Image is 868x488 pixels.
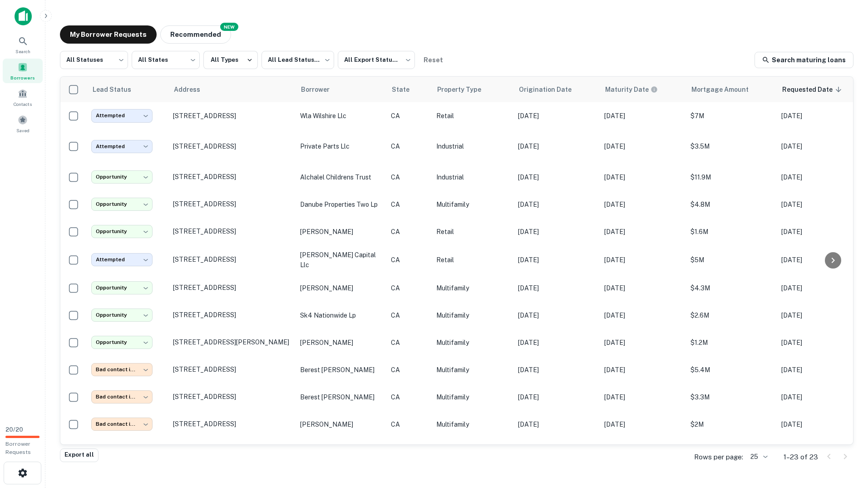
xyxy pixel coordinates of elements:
span: Origination Date [519,84,583,95]
p: [DATE] [781,255,858,265]
a: Contacts [3,85,43,110]
p: alchalel childrens trust [300,172,382,182]
span: Borrower [301,84,341,95]
p: Industrial [436,172,509,182]
a: Search maturing loans [755,52,853,68]
p: $4.8M [690,199,772,209]
span: Saved [16,127,30,134]
p: berest [PERSON_NAME] [300,392,382,402]
div: All States [132,48,200,72]
div: Bad contact info [91,390,153,403]
div: Attempted [91,140,153,153]
p: [STREET_ADDRESS] [173,255,291,264]
p: Rows per page: [694,452,743,463]
p: $11.9M [690,172,772,182]
div: Opportunity [91,225,153,238]
div: Bad contact info [91,418,153,431]
th: Property Type [432,77,513,102]
p: [DATE] [604,338,681,348]
th: State [386,77,432,102]
p: [DATE] [781,172,858,182]
p: Industrial [436,141,509,151]
p: [DATE] [604,199,681,209]
p: [DATE] [518,392,595,402]
p: [DATE] [781,338,858,348]
p: [PERSON_NAME] [300,227,382,237]
div: Attempted [91,253,153,266]
div: All Statuses [60,48,128,72]
p: [DATE] [604,141,681,151]
button: Reset [419,51,448,69]
p: [DATE] [604,111,681,121]
span: Address [174,84,212,95]
p: [PERSON_NAME] [300,338,382,348]
p: [DATE] [781,392,858,402]
p: $5M [690,255,772,265]
span: Borrower Requests [5,441,31,455]
p: $7M [690,111,772,121]
div: Attempted [91,109,153,122]
p: Multifamily [436,199,509,209]
p: [STREET_ADDRESS] [173,142,291,150]
p: [DATE] [518,199,595,209]
p: [STREET_ADDRESS] [173,365,291,373]
p: [DATE] [604,172,681,182]
div: Opportunity [91,281,153,294]
th: Mortgage Amount [686,77,777,102]
div: All Lead Statuses [261,48,334,72]
span: Borrowers [10,74,35,81]
p: sk4 nationwide lp [300,310,382,320]
p: [PERSON_NAME] [300,283,382,293]
p: Multifamily [436,283,509,293]
a: Search [3,32,43,57]
iframe: Chat Widget [823,415,868,459]
span: Mortgage Amount [691,84,760,95]
p: [DATE] [518,141,595,151]
span: Requested Date [782,84,844,95]
div: Maturity dates displayed may be estimated. Please contact the lender for the most accurate maturi... [605,85,658,95]
img: capitalize-icon.png [15,7,32,25]
p: CA [391,111,427,121]
p: [DATE] [781,419,858,429]
p: CA [391,227,427,237]
p: Multifamily [436,310,509,320]
p: $3.5M [690,141,772,151]
p: $5.4M [690,365,772,375]
p: [DATE] [518,419,595,429]
p: [DATE] [518,283,595,293]
button: All Types [203,51,258,69]
p: [DATE] [518,172,595,182]
span: State [392,84,421,95]
span: Maturity dates displayed may be estimated. Please contact the lender for the most accurate maturi... [605,85,670,95]
p: [DATE] [518,365,595,375]
p: [DATE] [604,365,681,375]
p: [STREET_ADDRESS] [173,173,291,181]
a: Saved [3,111,43,136]
p: [DATE] [518,227,595,237]
p: [DATE] [518,310,595,320]
div: Opportunity [91,336,153,349]
p: [DATE] [604,255,681,265]
p: [DATE] [781,199,858,209]
p: Retail [436,227,509,237]
p: [STREET_ADDRESS] [173,227,291,235]
p: CA [391,419,427,429]
p: [STREET_ADDRESS] [173,311,291,319]
p: [DATE] [518,255,595,265]
p: private parts llc [300,141,382,151]
p: $2.6M [690,310,772,320]
div: Bad contact info [91,363,153,376]
p: [STREET_ADDRESS] [173,420,291,428]
p: [DATE] [518,338,595,348]
p: wla wilshire llc [300,111,382,121]
th: Origination Date [513,77,600,102]
th: Lead Status [87,77,168,102]
p: [DATE] [781,365,858,375]
a: Borrowers [3,59,43,83]
p: Multifamily [436,392,509,402]
button: Export all [60,448,99,462]
div: Opportunity [91,170,153,184]
p: [DATE] [604,419,681,429]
